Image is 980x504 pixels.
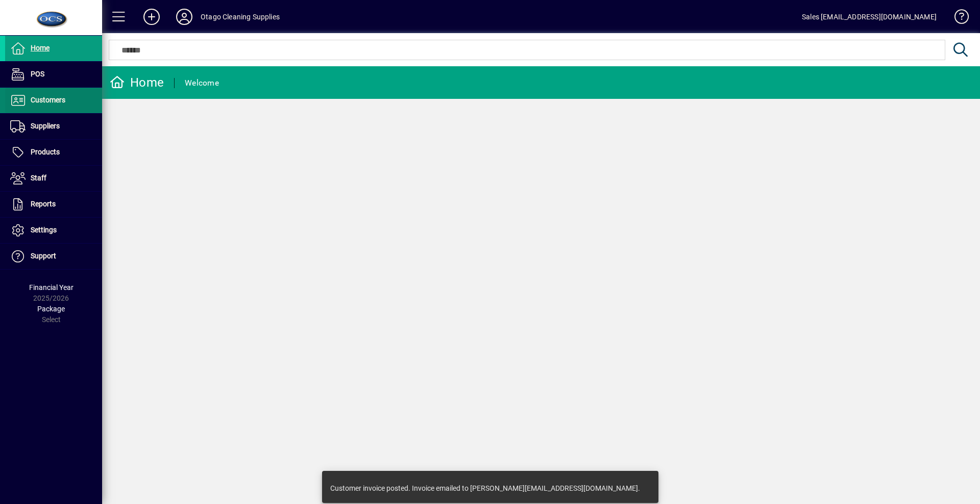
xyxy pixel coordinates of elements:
button: Add [135,8,168,26]
span: Home [31,44,50,52]
span: Customers [31,96,65,104]
a: POS [5,62,102,87]
span: Staff [31,174,46,182]
a: Staff [5,166,102,191]
a: Customers [5,88,102,113]
a: Support [5,244,102,269]
a: Settings [5,218,102,243]
div: Welcome [185,75,219,91]
span: Package [37,305,65,313]
span: POS [31,70,44,78]
span: Reports [31,200,56,208]
a: Reports [5,192,102,217]
span: Financial Year [29,283,73,291]
div: Otago Cleaning Supplies [201,9,280,25]
span: Support [31,252,56,260]
a: Knowledge Base [947,2,967,35]
span: Settings [31,226,57,234]
div: Sales [EMAIL_ADDRESS][DOMAIN_NAME] [802,9,937,25]
a: Suppliers [5,114,102,139]
span: Products [31,148,60,156]
a: Products [5,140,102,165]
button: Profile [168,8,201,26]
span: Suppliers [31,122,60,130]
div: Home [110,74,164,91]
div: Customer invoice posted. Invoice emailed to [PERSON_NAME][EMAIL_ADDRESS][DOMAIN_NAME]. [330,483,640,493]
